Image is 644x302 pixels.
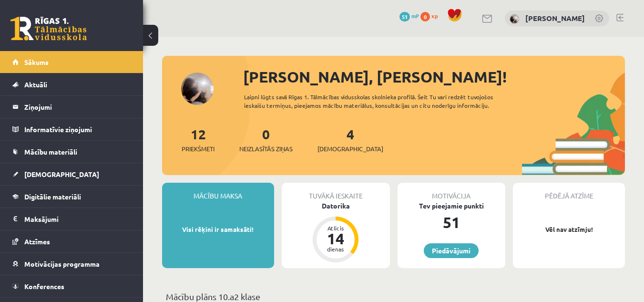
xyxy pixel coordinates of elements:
span: [DEMOGRAPHIC_DATA] [317,144,383,154]
span: Atzīmes [24,237,50,246]
a: 12Priekšmeti [182,125,215,154]
div: Laipni lūgts savā Rīgas 1. Tālmācības vidusskolas skolnieka profilā. Šeit Tu vari redzēt tuvojošo... [244,93,522,110]
a: [DEMOGRAPHIC_DATA] [12,163,131,185]
span: Konferences [24,282,64,291]
a: Aktuāli [12,73,131,95]
span: Sākums [24,58,49,66]
span: Mācību materiāli [24,147,77,156]
a: Piedāvājumi [424,243,479,258]
span: Digitālie materiāli [24,192,81,201]
a: Maksājumi [12,208,131,230]
p: Vēl nav atzīmju! [518,225,620,234]
a: Informatīvie ziņojumi [12,118,131,140]
span: 51 [399,12,410,21]
a: 0 xp [420,12,442,20]
a: Digitālie materiāli [12,186,131,208]
a: 51 mP [399,12,419,20]
a: 4[DEMOGRAPHIC_DATA] [317,125,383,154]
div: dienas [321,246,350,252]
a: Ziņojumi [12,96,131,118]
a: [PERSON_NAME] [525,13,585,23]
a: Datorika Atlicis 14 dienas [282,201,390,264]
span: Neizlasītās ziņas [239,144,293,154]
a: Atzīmes [12,230,131,252]
legend: Informatīvie ziņojumi [24,118,131,140]
span: 0 [420,12,430,21]
span: [DEMOGRAPHIC_DATA] [24,170,99,178]
span: xp [431,12,438,20]
span: Motivācijas programma [24,260,100,268]
div: Pēdējā atzīme [513,183,625,201]
div: Mācību maksa [162,183,274,201]
span: mP [411,12,419,20]
a: Konferences [12,275,131,297]
div: Datorika [282,201,390,211]
a: Mācību materiāli [12,141,131,163]
a: Sākums [12,51,131,73]
div: Motivācija [398,183,506,201]
div: Atlicis [321,225,350,231]
span: Priekšmeti [182,144,215,154]
div: Tuvākā ieskaite [282,183,390,201]
span: Aktuāli [24,80,47,89]
legend: Maksājumi [24,208,131,230]
a: Motivācijas programma [12,253,131,275]
legend: Ziņojumi [24,96,131,118]
a: Rīgas 1. Tālmācības vidusskola [10,17,87,41]
div: 14 [321,231,350,246]
div: 51 [398,211,506,234]
div: [PERSON_NAME], [PERSON_NAME]! [243,65,625,88]
a: 0Neizlasītās ziņas [239,125,293,154]
img: Nadīna Šperberga [510,14,519,24]
p: Visi rēķini ir samaksāti! [167,225,269,234]
div: Tev pieejamie punkti [398,201,506,211]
